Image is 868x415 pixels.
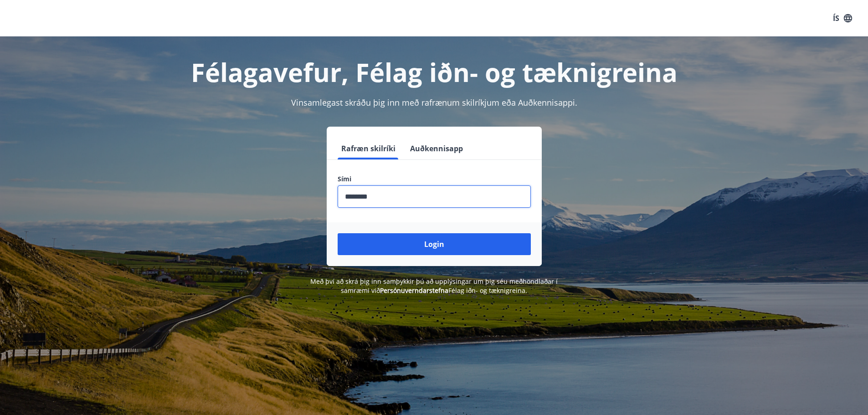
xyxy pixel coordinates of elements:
button: Auðkennisapp [406,138,467,159]
span: Með því að skrá þig inn samþykkir þú að upplýsingar um þig séu meðhöndlaðar í samræmi við Félag i... [310,277,558,295]
button: ÍS [828,10,857,26]
button: Rafræn skilríki [338,138,399,159]
span: Vinsamlegast skráðu þig inn með rafrænum skilríkjum eða Auðkennisappi. [291,97,577,108]
h1: Félagavefur, Félag iðn- og tæknigreina [117,55,751,89]
label: Sími [338,174,531,184]
a: Persónuverndarstefna [380,286,448,295]
button: Login [338,233,531,255]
